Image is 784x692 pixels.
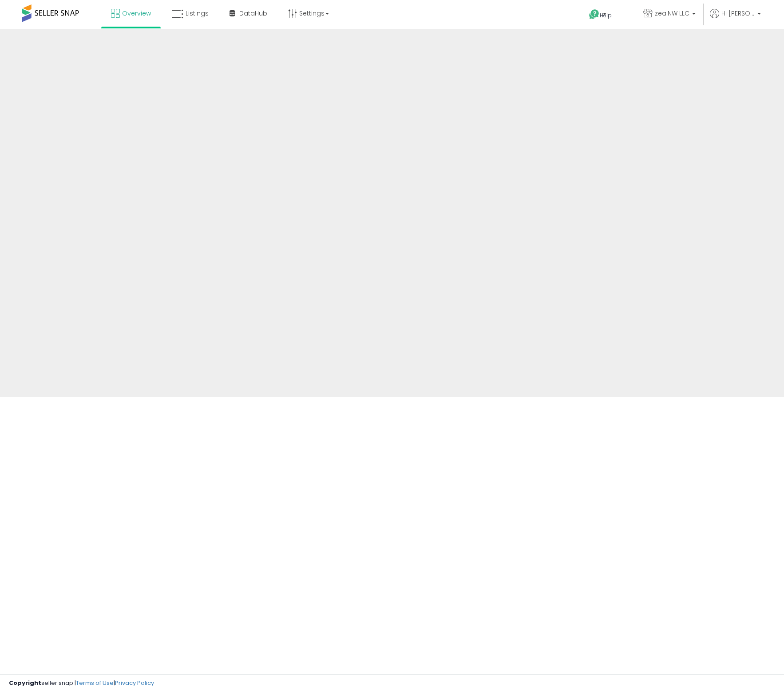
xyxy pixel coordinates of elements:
span: Help [600,12,612,19]
span: Overview [122,9,151,18]
a: Hi [PERSON_NAME] [710,9,761,29]
span: DataHub [239,9,267,18]
span: Listings [186,9,209,18]
span: zealNW LLC [655,9,689,18]
i: Get Help [589,9,600,20]
a: Help [582,2,629,29]
span: Hi [PERSON_NAME] [721,9,755,18]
